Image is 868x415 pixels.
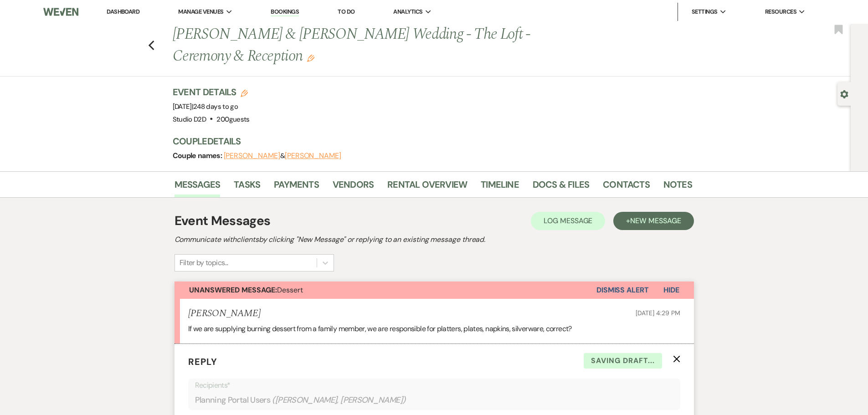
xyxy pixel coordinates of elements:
[531,212,605,230] button: Log Message
[192,102,238,111] span: |
[272,394,406,406] span: ( [PERSON_NAME], [PERSON_NAME] )
[188,323,680,335] p: If we are supplying burning dessert from a family member, we are responsible for platters, plates...
[195,391,673,409] div: Planning Portal Users
[840,89,848,98] button: Open lead details
[663,177,692,197] a: Notes
[663,285,679,295] span: Hide
[193,102,238,111] span: 248 days to go
[596,282,649,299] button: Dismiss Alert
[173,86,250,98] h3: Event Details
[175,211,271,231] h1: Event Messages
[649,282,694,299] button: Hide
[393,7,422,16] span: Analytics
[178,7,223,16] span: Manage Venues
[533,177,589,197] a: Docs & Files
[613,212,693,230] button: +New Message
[107,8,139,15] a: Dashboard
[271,8,299,16] a: Bookings
[173,24,581,67] h1: [PERSON_NAME] & [PERSON_NAME] Wedding - The Loft - Ceremony & Reception
[189,285,277,295] strong: Unanswered Message:
[234,177,260,197] a: Tasks
[173,115,206,124] span: Studio D2D
[692,7,718,16] span: Settings
[175,234,694,245] h2: Communicate with clients by clicking "New Message" or replying to an existing message thread.
[584,353,662,369] span: Saving draft...
[175,282,596,299] button: Unanswered Message:Dessert
[216,115,249,124] span: 200 guests
[188,308,261,319] h5: [PERSON_NAME]
[307,54,314,62] button: Edit
[175,177,221,197] a: Messages
[285,152,341,159] button: [PERSON_NAME]
[333,177,374,197] a: Vendors
[544,216,592,225] span: Log Message
[195,379,673,391] p: Recipients*
[224,151,341,160] span: &
[481,177,519,197] a: Timeline
[173,151,224,160] span: Couple names:
[173,135,683,148] h3: Couple Details
[224,152,280,159] button: [PERSON_NAME]
[180,257,228,268] div: Filter by topics...
[189,285,303,295] span: Dessert
[173,102,238,111] span: [DATE]
[630,216,681,225] span: New Message
[765,7,796,16] span: Resources
[603,177,650,197] a: Contacts
[338,8,354,15] a: To Do
[636,309,680,317] span: [DATE] 4:29 PM
[274,177,319,197] a: Payments
[188,356,217,368] span: Reply
[387,177,467,197] a: Rental Overview
[43,2,78,21] img: Weven Logo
